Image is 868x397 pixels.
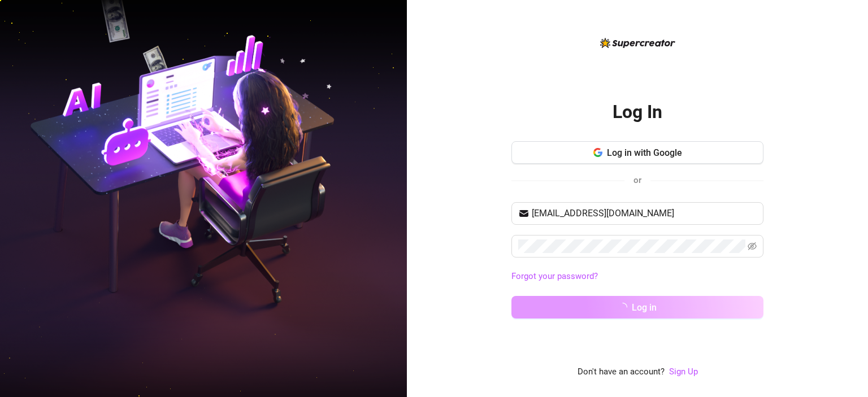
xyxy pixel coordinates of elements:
span: Log in [632,302,657,313]
span: Log in with Google [607,147,682,158]
span: loading [617,301,629,313]
a: Forgot your password? [511,271,598,281]
a: Sign Up [669,365,698,379]
a: Sign Up [669,367,698,377]
span: Don't have an account? [578,365,665,379]
span: or [633,175,641,185]
span: eye-invisible [748,242,757,251]
button: Log in with Google [511,141,763,164]
h2: Log In [613,101,662,124]
button: Log in [511,296,763,319]
input: Your email [532,207,757,220]
a: Forgot your password? [511,270,763,283]
img: logo-BBDzfeDw.svg [600,38,675,48]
